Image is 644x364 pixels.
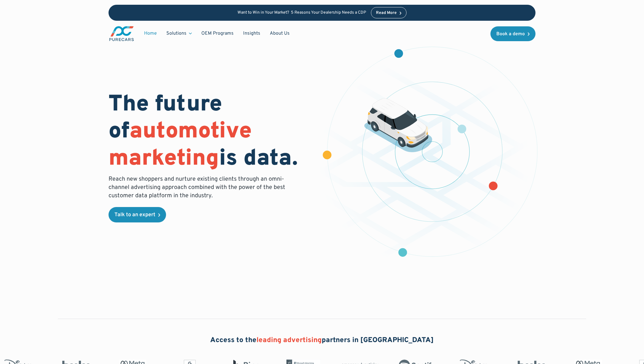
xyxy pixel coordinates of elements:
[376,11,397,15] div: Read More
[364,98,432,152] img: illustration of a vehicle
[371,7,407,18] a: Read More
[109,25,135,42] a: main
[109,25,135,42] img: purecars logo
[256,336,322,345] span: leading advertising
[109,118,252,173] span: automotive marketing
[496,32,525,36] div: Book a demo
[139,28,162,39] a: Home
[109,175,289,200] p: Reach new shoppers and nurture existing clients through an omni-channel advertising approach comb...
[197,28,238,39] a: OEM Programs
[490,26,535,41] a: Book a demo
[166,30,186,37] div: Solutions
[237,10,366,15] p: Want to Win in Your Market? 5 Reasons Your Dealership Needs a CDP
[109,207,166,222] a: Talk to an expert
[114,212,155,218] div: Talk to an expert
[162,28,197,39] div: Solutions
[210,336,434,346] h2: Access to the partners in [GEOGRAPHIC_DATA]
[238,28,265,39] a: Insights
[265,28,294,39] a: About Us
[109,92,315,173] h1: The future of is data.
